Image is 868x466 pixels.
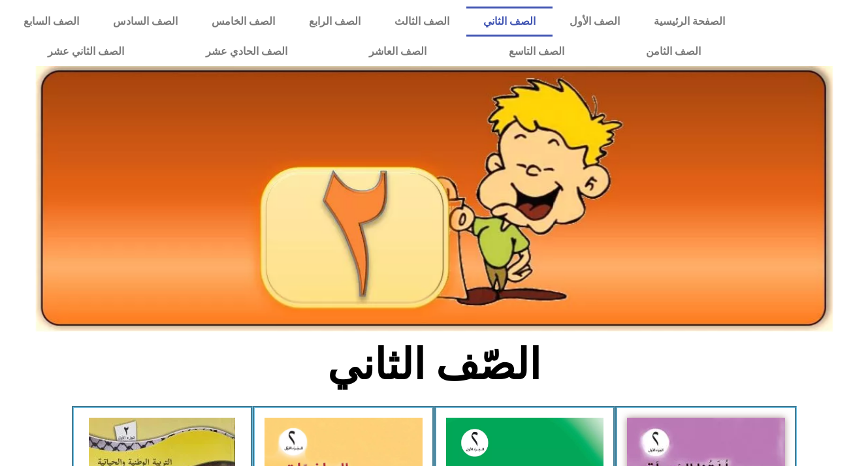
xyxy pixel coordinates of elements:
[553,7,637,37] a: الصف الأول
[378,7,466,37] a: الصف الثالث
[7,7,96,37] a: الصف السابع
[218,339,650,390] h2: الصّف الثاني
[329,37,468,67] a: الصف العاشر
[165,37,328,67] a: الصف الحادي عشر
[96,7,195,37] a: الصف السادس
[605,37,741,67] a: الصف الثامن
[637,7,742,37] a: الصفحة الرئيسية
[466,7,553,37] a: الصف الثاني
[292,7,378,37] a: الصف الرابع
[195,7,292,37] a: الصف الخامس
[468,37,605,67] a: الصف التاسع
[7,37,165,67] a: الصف الثاني عشر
